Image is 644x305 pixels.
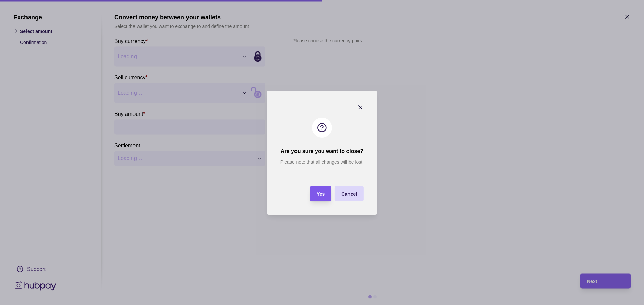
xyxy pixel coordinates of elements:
[317,191,325,197] span: Yes
[341,191,357,197] span: Cancel
[280,158,364,166] p: Please note that all changes will be lost.
[335,186,364,201] button: Cancel
[281,148,363,155] h2: Are you sure you want to close?
[310,186,331,201] button: Yes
